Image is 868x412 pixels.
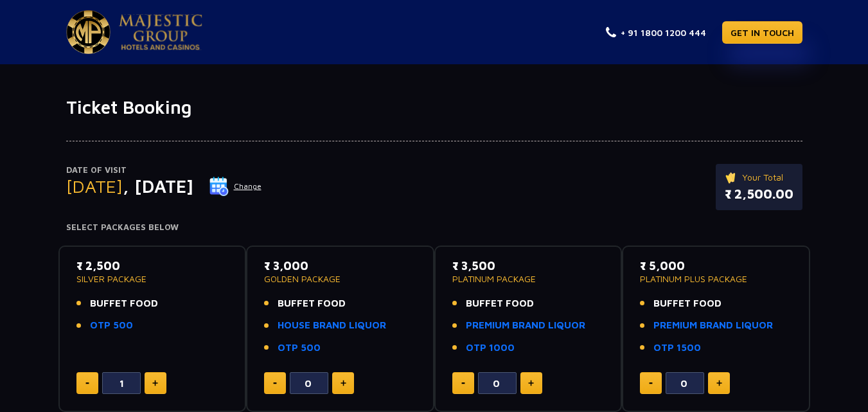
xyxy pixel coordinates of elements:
img: plus [341,380,346,386]
a: + 91 1800 1200 444 [606,26,706,39]
p: ₹ 3,500 [452,257,605,274]
a: HOUSE BRAND LIQUOR [278,318,386,333]
span: , [DATE] [123,175,193,197]
a: GET IN TOUCH [722,21,802,44]
img: plus [528,380,534,386]
img: minus [273,382,277,384]
p: Your Total [725,170,793,184]
p: ₹ 2,500 [76,257,229,274]
img: ticket [725,170,738,184]
img: minus [461,382,465,384]
h4: Select Packages Below [66,222,802,233]
span: BUFFET FOOD [278,296,346,311]
a: PREMIUM BRAND LIQUOR [653,318,773,333]
p: GOLDEN PACKAGE [264,274,416,283]
span: [DATE] [66,175,123,197]
p: ₹ 2,500.00 [725,184,793,204]
span: BUFFET FOOD [653,296,722,311]
span: BUFFET FOOD [466,296,534,311]
a: OTP 1500 [653,341,701,355]
a: OTP 500 [90,318,133,333]
p: SILVER PACKAGE [76,274,229,283]
p: ₹ 5,000 [640,257,792,274]
img: plus [716,380,722,386]
button: Change [209,176,262,197]
img: minus [649,382,653,384]
a: OTP 1000 [466,341,515,355]
img: Majestic Pride [66,10,111,54]
img: plus [152,380,158,386]
h1: Ticket Booking [66,96,802,118]
img: minus [85,382,89,384]
p: Date of Visit [66,164,262,177]
p: ₹ 3,000 [264,257,416,274]
img: Majestic Pride [119,14,202,50]
a: PREMIUM BRAND LIQUOR [466,318,585,333]
span: BUFFET FOOD [90,296,158,311]
a: OTP 500 [278,341,321,355]
p: PLATINUM PACKAGE [452,274,605,283]
p: PLATINUM PLUS PACKAGE [640,274,792,283]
